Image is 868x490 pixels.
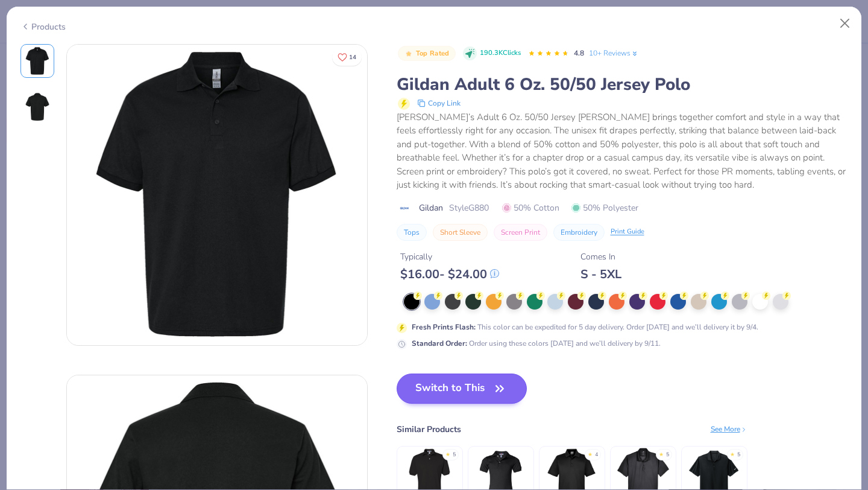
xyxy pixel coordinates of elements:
div: See More [711,424,747,434]
div: Order using these colors [DATE] and we’ll delivery by 9/11. [412,338,661,349]
span: 50% Polyester [571,202,638,214]
div: 5 [737,451,740,459]
div: Comes In [580,250,621,263]
a: 10+ Reviews [589,48,639,59]
span: Top Rated [416,50,450,57]
span: 50% Cotton [502,202,559,214]
div: 5 [453,451,456,459]
strong: Standard Order : [412,339,467,348]
button: Close [834,12,857,35]
button: Embroidery [553,224,605,241]
div: 4.8 Stars [528,44,569,63]
span: 14 [349,54,356,60]
div: Print Guide [611,227,644,237]
div: $ 16.00 - $ 24.00 [400,267,499,282]
button: copy to clipboard [414,96,464,110]
div: ★ [445,451,450,456]
button: Like [332,48,362,66]
div: This color can be expedited for 5 day delivery. Order [DATE] and we’ll delivery it by 9/4. [412,322,758,332]
strong: Fresh Prints Flash : [412,322,476,332]
button: Screen Print [494,224,547,241]
div: 5 [666,451,669,459]
button: Short Sleeve [433,224,488,241]
div: Typically [400,250,499,263]
div: ★ [730,451,735,456]
button: Tops [397,224,427,241]
div: 4 [595,451,598,459]
div: Gildan Adult 6 Oz. 50/50 Jersey Polo [397,73,848,96]
div: Similar Products [397,423,461,436]
span: 190.3K Clicks [480,48,521,59]
div: [PERSON_NAME]’s Adult 6 Oz. 50/50 Jersey [PERSON_NAME] brings together comfort and style in a way... [397,110,848,192]
div: Products [20,21,66,33]
div: ★ [659,451,664,456]
img: brand logo [397,203,413,213]
button: Badge Button [398,46,456,62]
div: S - 5XL [580,267,621,282]
span: Gildan [419,202,443,214]
span: 4.8 [574,48,584,58]
img: Front [67,45,367,345]
img: Front [23,46,52,75]
span: Style G880 [449,202,489,214]
img: Top Rated sort [404,49,414,59]
div: ★ [588,451,593,456]
img: Back [23,92,52,121]
button: Switch to This [397,374,527,404]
